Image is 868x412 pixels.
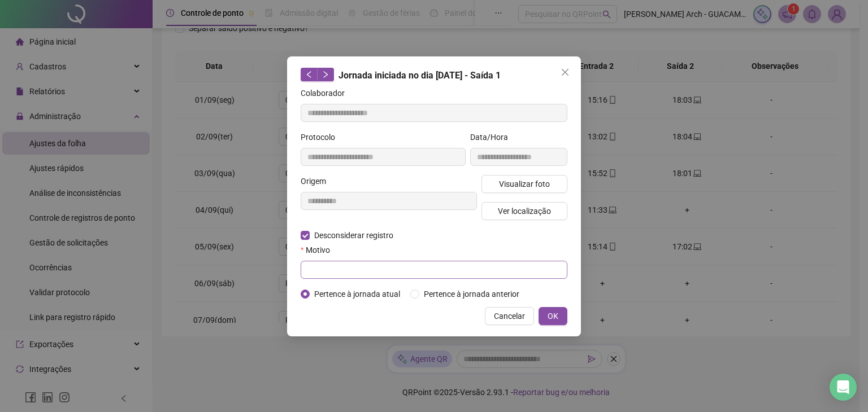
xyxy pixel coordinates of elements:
span: Visualizar foto [499,178,550,190]
label: Origem [301,175,333,187]
span: Cancelar [494,310,525,322]
span: Pertence à jornada anterior [419,288,524,300]
button: Cancelar [485,307,534,325]
span: Pertence à jornada atual [310,288,405,300]
button: Ver localização [481,202,567,220]
span: close [561,68,570,77]
label: Protocolo [301,131,342,143]
button: Visualizar foto [481,175,567,193]
label: Motivo [301,244,337,256]
button: left [301,68,318,81]
label: Colaborador [301,87,352,99]
span: OK [548,310,558,322]
div: Jornada iniciada no dia [DATE] - Saída 1 [301,68,567,82]
span: right [322,71,329,78]
span: Desconsiderar registro [310,229,398,242]
span: left [305,71,313,78]
span: Ver localização [498,205,551,217]
label: Data/Hora [470,131,515,143]
button: Close [556,63,574,81]
button: right [317,68,334,81]
div: Open Intercom Messenger [830,374,857,401]
button: OK [539,307,567,325]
